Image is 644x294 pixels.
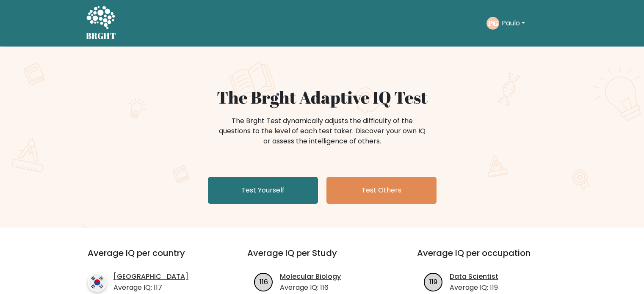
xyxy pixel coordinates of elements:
p: Average IQ: 117 [113,283,188,293]
a: Data Scientist [450,272,498,282]
text: PG [487,18,498,28]
a: [GEOGRAPHIC_DATA] [113,272,188,282]
a: Test Yourself [208,177,318,204]
div: The Brght Test dynamically adjusts the difficulty of the questions to the level of each test take... [216,116,428,146]
h3: Average IQ per country [88,248,217,268]
a: BRGHT [86,3,116,43]
p: Average IQ: 119 [450,283,498,293]
h5: BRGHT [86,31,116,41]
button: Paulo [499,18,528,29]
h1: The Brght Adaptive IQ Test [116,87,529,107]
text: 116 [260,277,268,286]
img: country [88,273,107,292]
a: Test Others [326,177,437,204]
h3: Average IQ per occupation [417,248,567,268]
p: Average IQ: 116 [280,283,341,293]
text: 119 [429,277,437,286]
h3: Average IQ per Study [247,248,397,268]
a: Molecular Biology [280,272,341,282]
